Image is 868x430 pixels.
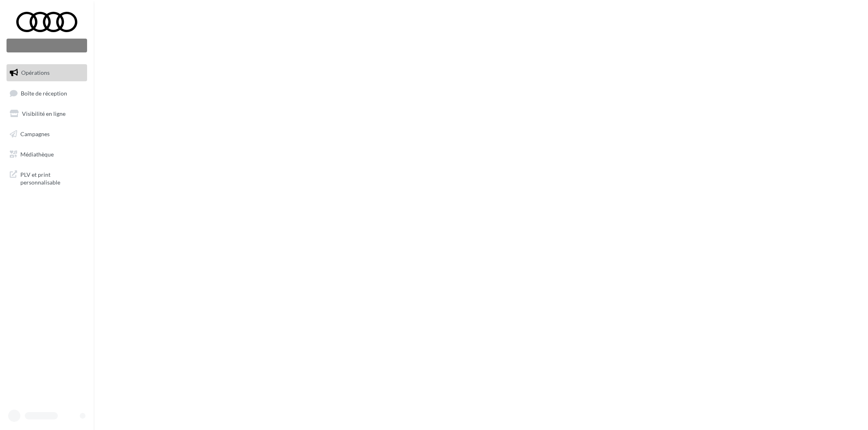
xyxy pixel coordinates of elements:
a: Médiathèque [5,146,89,163]
a: Campagnes [5,126,89,143]
a: Visibilité en ligne [5,105,89,122]
span: Visibilité en ligne [22,110,66,117]
a: Opérations [5,64,89,81]
a: PLV et print personnalisable [5,166,89,190]
span: Campagnes [20,130,50,137]
span: Médiathèque [20,150,54,157]
a: Boîte de réception [5,85,89,102]
div: Nouvelle campagne [7,39,87,52]
span: Boîte de réception [21,89,67,96]
span: Opérations [21,69,50,76]
span: PLV et print personnalisable [20,169,84,187]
